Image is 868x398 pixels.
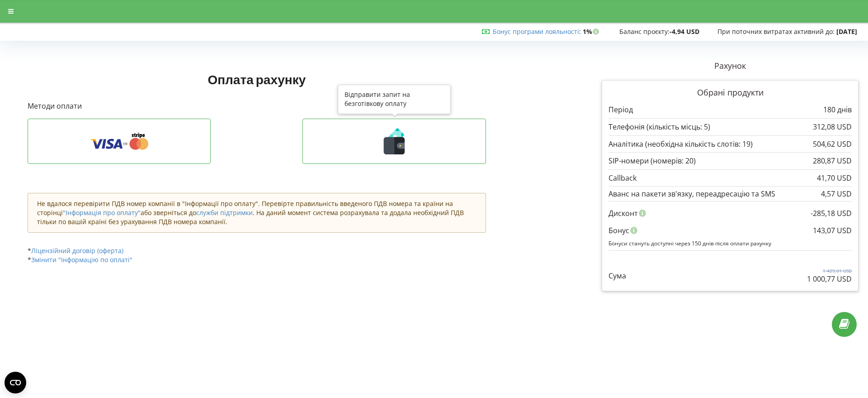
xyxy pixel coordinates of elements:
[31,246,123,255] a: Ліцензійний договір (оферта)
[5,372,26,393] button: Open CMP widget
[619,27,670,36] span: Баланс проєкту:
[28,71,486,87] h1: Оплата рахунку
[609,222,852,239] div: Бонус
[609,122,710,132] p: Телефонія (кількість місць: 5)
[807,268,852,274] p: 1 429,01 USD
[493,27,579,36] a: Бонус програми лояльності
[823,105,852,115] p: 180 днів
[670,27,699,36] strong: -4,94 USD
[813,139,852,149] p: 504,62 USD
[583,27,601,36] strong: 1%
[609,271,626,281] p: Сума
[31,255,132,264] a: Змінити "Інформацію по оплаті"
[813,222,852,239] div: 143,07 USD
[609,87,852,99] p: Обрані продукти
[817,173,852,183] p: 41,70 USD
[609,173,637,183] p: Callback
[813,156,852,166] p: 280,87 USD
[493,27,581,36] span: :
[196,208,253,217] a: служби підтримки
[609,105,633,115] p: Період
[717,27,835,36] span: При поточних витратах активний до:
[609,190,852,198] div: Аванс на пакети зв'язку, переадресацію та SMS
[609,156,696,166] p: SIP-номери (номерів: 20)
[821,190,852,198] div: 4,57 USD
[338,85,451,114] div: Відправити запит на безготівкову оплату
[609,139,753,149] p: Аналітика (необхідна кількість слотів: 19)
[609,240,852,247] p: Бонуси стануть доступні через 150 днів після оплати рахунку
[836,27,857,36] strong: [DATE]
[602,60,859,72] p: Рахунок
[807,274,852,284] p: 1 000,77 USD
[813,122,852,132] p: 312,08 USD
[28,193,486,233] div: Не вдалося перевірити ПДВ номер компанії в "Інформації про оплату". Перевірте правильність введен...
[28,101,486,111] p: Методи оплати
[609,205,852,222] div: Дисконт
[63,208,141,217] a: "Інформація про оплату"
[811,205,852,222] div: -285,18 USD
